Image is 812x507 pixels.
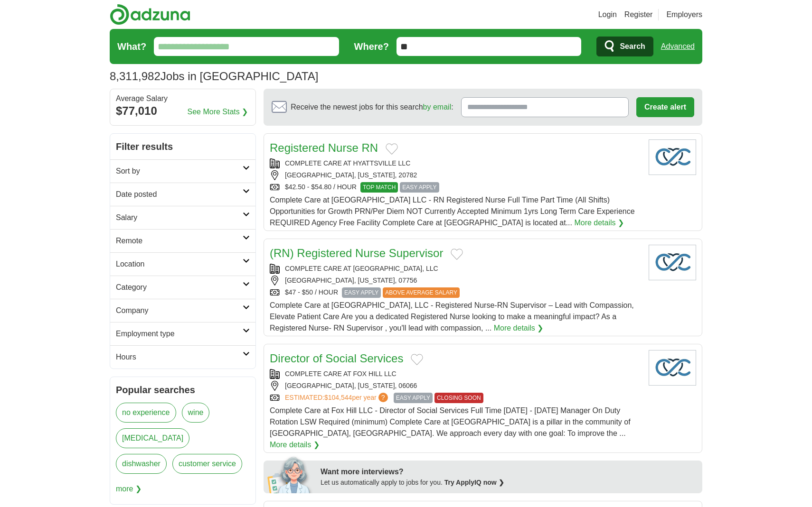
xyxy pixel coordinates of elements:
img: Company logo [649,139,696,175]
a: dishwasher [116,454,167,474]
button: Add to favorite jobs [411,354,423,365]
h2: Company [116,305,243,316]
span: EASY APPLY [400,182,439,193]
h2: Employment type [116,328,243,340]
div: Let us automatically apply to jobs for you. [321,478,697,488]
div: COMPLETE CARE AT HYATTSVILLE LLC [270,158,641,168]
span: $104,544 [324,394,352,401]
a: Salary [110,206,255,229]
a: Sort by [110,159,255,183]
a: (RN) Registered Nurse Supervisor [270,247,443,259]
button: Add to favorite jobs [386,143,398,155]
button: Search [596,37,653,56]
a: Director of Social Services [270,352,403,365]
h2: Salary [116,212,243,223]
div: COMPLETE CARE AT [GEOGRAPHIC_DATA], LLC [270,264,641,274]
div: Want more interviews? [321,466,697,478]
a: See More Stats ❯ [188,106,248,118]
span: Search [620,37,645,56]
span: CLOSING SOON [434,393,483,403]
div: $47 - $50 / HOUR [270,287,641,298]
a: no experience [116,403,176,423]
span: Complete Care at [GEOGRAPHIC_DATA], LLC - Registered Nurse-RN Supervisor – Lead with Compassion, ... [270,301,634,332]
a: wine [182,403,210,423]
span: Complete Care at Fox Hill LLC - Director of Social Services Full Time [DATE] - [DATE] Manager On ... [270,406,631,437]
a: by email [423,103,452,111]
a: Date posted [110,183,255,206]
span: ? [378,393,388,402]
span: TOP MATCH [360,182,398,193]
div: COMPLETE CARE AT FOX HILL LLC [270,369,641,379]
a: ESTIMATED:$104,544per year? [285,393,390,403]
a: Employers [666,9,702,20]
a: [MEDICAL_DATA] [116,428,189,448]
a: Hours [110,345,255,369]
a: Advanced [661,37,695,56]
h2: Location [116,258,243,270]
img: Company logo [649,245,696,280]
h2: Date posted [116,189,243,200]
h1: Jobs in [GEOGRAPHIC_DATA] [110,70,318,83]
a: More details ❯ [494,323,544,334]
a: Login [598,9,617,20]
button: Create alert [636,97,694,117]
div: [GEOGRAPHIC_DATA], [US_STATE], 20782 [270,170,641,180]
div: $77,010 [116,102,250,120]
h2: Popular searches [116,383,250,397]
span: ABOVE AVERAGE SALARY [383,287,460,298]
button: Add to favorite jobs [451,249,463,260]
h2: Hours [116,351,243,363]
div: [GEOGRAPHIC_DATA], [US_STATE], 06066 [270,381,641,391]
img: Adzuna logo [110,4,190,25]
label: What? [117,39,146,54]
div: $42.50 - $54.80 / HOUR [270,182,641,193]
h2: Category [116,282,243,293]
h2: Sort by [116,166,243,177]
a: More details ❯ [270,439,320,451]
a: Location [110,252,255,276]
span: EASY APPLY [394,393,433,403]
a: Company [110,299,255,322]
img: apply-iq-scientist.png [267,455,313,493]
a: customer service [172,454,242,474]
label: Where? [354,39,389,54]
h2: Filter results [110,134,255,159]
a: Registered Nurse RN [270,141,378,154]
a: More details ❯ [574,217,624,229]
a: Employment type [110,322,255,345]
div: Average Salary [116,95,250,102]
span: more ❯ [116,479,142,498]
a: Register [624,9,653,20]
span: Receive the newest jobs for this search : [291,101,453,113]
h2: Remote [116,235,243,247]
span: 8,311,982 [110,68,161,85]
a: Try ApplyIQ now ❯ [444,479,504,486]
div: [GEOGRAPHIC_DATA], [US_STATE], 07756 [270,276,641,286]
img: Company logo [649,350,696,386]
a: Category [110,276,255,299]
span: Complete Care at [GEOGRAPHIC_DATA] LLC - RN Registered Nurse Full Time Part Time (All Shifts) Opp... [270,196,635,227]
a: Remote [110,229,255,252]
span: EASY APPLY [342,287,381,298]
